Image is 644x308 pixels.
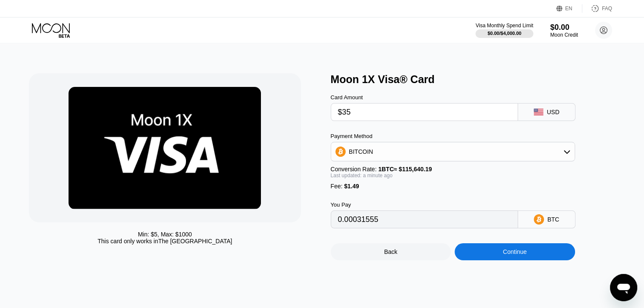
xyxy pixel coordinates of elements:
div: Moon 1X Visa® Card [331,73,624,86]
div: FAQ [582,4,612,13]
div: Card Amount [331,94,518,101]
div: BITCOIN [349,148,373,155]
div: EN [556,4,582,13]
div: Last updated: a minute ago [331,173,575,178]
span: 1 BTC ≈ $115,640.19 [378,166,432,173]
div: Visa Monthly Spend Limit$0.00/$4,000.00 [475,23,533,38]
div: Moon Credit [550,32,578,38]
div: BITCOIN [331,143,575,160]
div: Fee : [331,183,575,190]
span: $1.49 [344,183,359,190]
div: FAQ [602,6,612,12]
div: Visa Monthly Spend Limit [475,23,533,29]
div: EN [565,6,572,12]
div: $0.00 / $4,000.00 [487,31,521,36]
div: $0.00 [550,23,578,32]
div: Continue [503,248,527,255]
div: BTC [547,216,559,223]
input: $0.00 [338,104,511,121]
div: Min: $ 5 , Max: $ 1000 [138,231,192,238]
div: Payment Method [331,133,575,139]
div: $0.00Moon Credit [550,23,578,38]
div: Back [384,248,397,255]
div: This card only works in The [GEOGRAPHIC_DATA] [97,238,232,245]
div: You Pay [331,201,518,208]
iframe: Button to launch messaging window [610,274,637,301]
div: Conversion Rate: [331,166,575,173]
div: Continue [455,243,575,260]
div: Back [331,243,451,260]
div: USD [547,109,560,115]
